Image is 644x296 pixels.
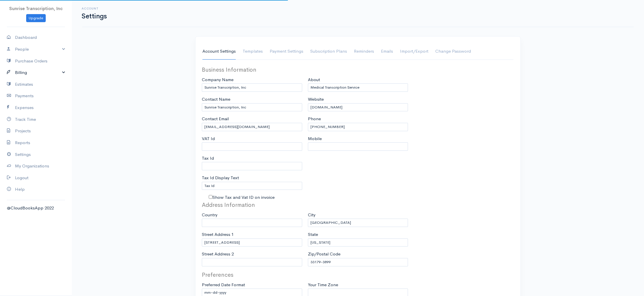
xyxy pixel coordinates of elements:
[310,43,347,60] a: Subscription Plans
[435,43,471,60] a: Change Password
[82,7,107,10] h6: Account
[9,6,63,11] span: Sunrise Transcription, Inc
[308,96,324,103] label: Website
[202,231,234,238] label: Street Address 1
[202,43,236,60] a: Account Settings
[202,212,217,218] label: Country
[82,13,107,20] h1: Settings
[202,201,302,209] legend: Address Information
[202,271,302,279] legend: Preferences
[308,116,321,122] label: Phone
[202,116,229,122] label: Contact Email
[243,43,263,60] a: Templates
[308,282,338,288] label: Your Time Zone
[202,155,214,162] label: Tax Id
[202,282,245,288] label: Preferred Date Format
[212,194,275,201] label: Show Tax and Vat ID on invoice
[308,212,315,218] label: City
[270,43,303,60] a: Payment Settings
[308,231,318,238] label: State
[400,43,428,60] a: Import/Export
[308,77,320,83] label: About
[7,205,65,211] div: @CloudBooksApp 2022
[202,66,302,74] legend: Business Information
[202,251,234,257] label: Street Address 2
[26,14,46,22] a: Upgrade
[202,77,233,83] label: Company Name
[308,251,340,257] label: Zip/Postal Code
[354,43,374,60] a: Reminders
[308,135,322,142] label: Mobile
[202,175,239,181] label: Tax Id Display Text
[202,96,230,103] label: Contact Name
[202,135,215,142] label: VAT Id
[381,43,393,60] a: Emails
